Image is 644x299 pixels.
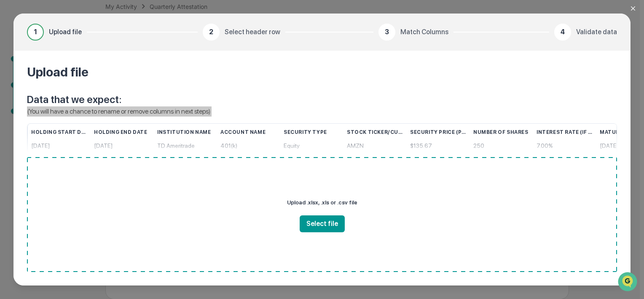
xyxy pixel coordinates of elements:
[537,139,593,153] div: 7.00%
[209,27,213,37] span: 2
[94,124,150,141] div: Holding End Date
[27,64,617,79] h2: Upload file
[29,73,107,80] div: We're available if you need us!
[49,27,82,37] span: Upload file
[8,65,24,80] img: 1746055101610-c473b297-6a78-478c-a979-82029cc54cd1
[473,124,530,141] div: Number of Shares
[157,139,214,153] div: TD Ameritrade
[284,124,340,141] div: Security Type
[31,124,87,141] div: Holding Start Date
[8,18,153,31] p: How can we help?
[84,143,102,149] span: Pylon
[385,27,389,37] span: 3
[300,215,345,232] button: Select file
[347,139,403,153] div: AMZN
[410,139,467,153] div: $135.67
[94,139,150,153] div: [DATE]
[17,106,54,115] span: Preclearance
[561,27,565,37] span: 4
[400,27,448,37] span: Match Columns
[59,143,102,149] a: Powered byPylon
[34,27,37,37] span: 1
[27,106,617,117] p: (You will have a chance to rename or remove columns in next steps)
[220,139,277,153] div: 401(k)
[70,106,105,115] span: Attestations
[31,139,87,153] div: [DATE]
[61,107,68,114] div: 🗄️
[473,139,530,153] div: 250
[617,271,640,294] iframe: Open customer support
[5,119,56,134] a: 🔎Data Lookup
[220,124,277,141] div: Account Name
[17,122,53,131] span: Data Lookup
[410,124,467,141] div: Security Price (Per Share)
[5,103,58,118] a: 🖐️Preclearance
[29,65,138,73] div: Start new chat
[143,67,153,77] button: Start new chat
[8,107,15,114] div: 🖐️
[537,124,593,141] div: Interest Rate (If Applicable)
[225,27,280,37] span: Select header row
[284,139,340,153] div: Equity
[58,103,108,118] a: 🗄️Attestations
[576,27,617,37] span: Validate data
[8,123,15,130] div: 🔎
[27,93,617,106] p: Data that we expect:
[287,197,357,209] p: Upload .xlsx, .xls or .csv file
[157,124,214,141] div: Institution Name
[347,124,403,141] div: Stock Ticker/CUSIP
